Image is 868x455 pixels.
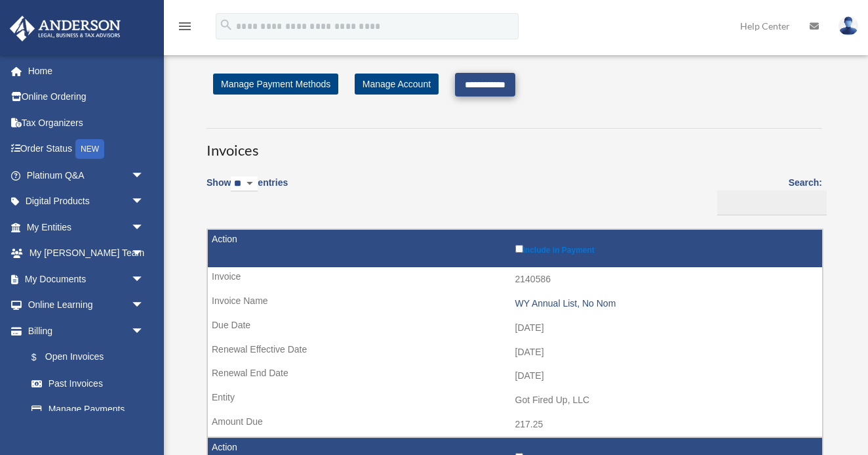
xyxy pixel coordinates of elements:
span: arrow_drop_down [131,266,157,293]
a: Order StatusNEW [9,136,164,163]
h3: Invoices [207,128,822,161]
input: Search: [717,190,827,215]
a: Manage Payments [18,397,157,423]
div: NEW [75,139,104,159]
span: arrow_drop_down [131,214,157,241]
select: Showentries [231,177,258,192]
a: menu [177,23,193,34]
a: Online Learningarrow_drop_down [9,292,164,318]
span: arrow_drop_down [131,162,157,189]
td: 2140586 [208,267,822,292]
i: search [219,18,233,32]
a: Past Invoices [18,370,157,397]
label: Search: [713,175,822,215]
a: Tax Organizers [9,110,164,136]
label: Show entries [207,175,288,205]
a: Platinum Q&Aarrow_drop_down [9,162,164,188]
a: My Documentsarrow_drop_down [9,266,164,292]
a: $Open Invoices [18,344,151,371]
span: arrow_drop_down [131,318,157,345]
i: menu [177,18,193,34]
a: Manage Account [355,74,439,95]
a: My [PERSON_NAME] Teamarrow_drop_down [9,240,164,267]
a: Online Ordering [9,84,164,110]
td: Got Fired Up, LLC [208,388,822,413]
input: Include in Payment [515,245,523,253]
span: arrow_drop_down [131,188,157,215]
span: $ [39,349,45,366]
td: 217.25 [208,412,822,437]
div: WY Annual List, No Nom [515,298,816,309]
span: arrow_drop_down [131,240,157,267]
a: Digital Productsarrow_drop_down [9,188,164,215]
td: [DATE] [208,340,822,365]
a: Manage Payment Methods [213,74,338,95]
img: User Pic [838,16,858,35]
label: Include in Payment [515,242,816,255]
img: Anderson Advisors Platinum Portal [6,16,125,41]
span: arrow_drop_down [131,292,157,319]
a: Billingarrow_drop_down [9,318,157,344]
a: Home [9,58,164,84]
td: [DATE] [208,364,822,389]
a: My Entitiesarrow_drop_down [9,214,164,240]
td: [DATE] [208,316,822,341]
